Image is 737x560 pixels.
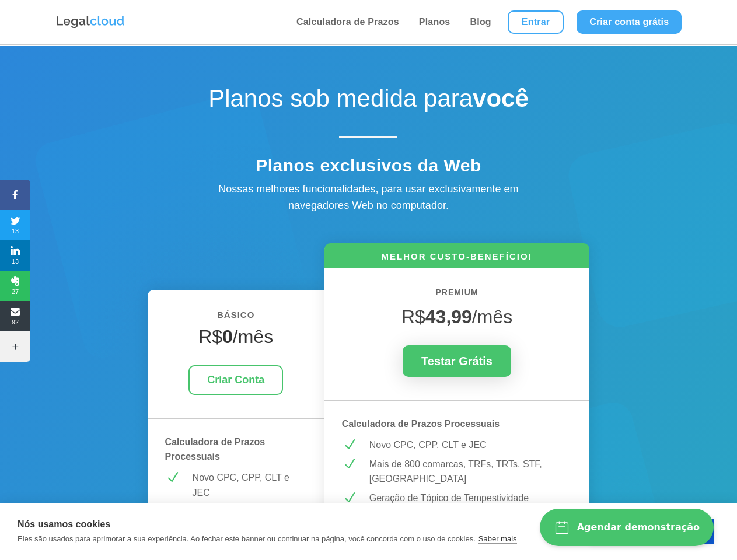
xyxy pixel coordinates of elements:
[401,306,512,327] span: R$ /mês
[342,286,572,306] h6: PREMIUM
[342,437,357,452] span: N
[508,10,564,34] a: Entrar
[425,306,472,327] strong: 43,99
[164,155,572,182] h4: Planos exclusivos da Web
[188,365,283,395] a: Criar Conta
[164,84,572,119] h1: Planos sob medida para
[165,307,307,328] h6: BÁSICO
[18,519,110,529] strong: Nós usamos cookies
[369,491,572,506] p: Geração de Tópico de Tempestividade
[369,437,572,453] p: Novo CPC, CPP, CLT e JEC
[324,250,590,268] h6: MELHOR CUSTO-BENEFÍCIO!
[193,181,543,215] div: Nossas melhores funcionalidades, para usar exclusivamente em navegadores Web no computador.
[165,470,180,485] span: N
[342,457,357,471] span: N
[18,534,476,543] p: Eles são usados para aprimorar a sua experiência. Ao fechar este banner ou continuar na página, v...
[165,325,307,353] h4: R$ /mês
[342,491,357,505] span: N
[403,345,511,377] a: Testar Grátis
[222,326,233,347] strong: 0
[193,470,307,500] p: Novo CPC, CPP, CLT e JEC
[577,10,682,34] a: Criar conta grátis
[473,85,529,112] strong: você
[165,437,266,462] strong: Calculadora de Prazos Processuais
[369,457,572,487] p: Mais de 800 comarcas, TRFs, TRTs, STF, [GEOGRAPHIC_DATA]
[55,15,125,30] img: Logo da Legalcloud
[342,419,500,429] strong: Calculadora de Prazos Processuais
[478,534,517,544] a: Saber mais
